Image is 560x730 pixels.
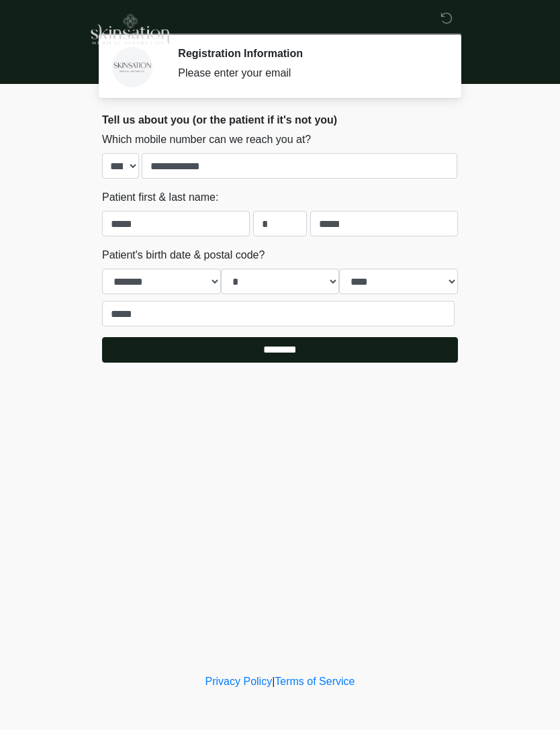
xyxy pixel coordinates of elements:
img: Skinsation Medical Aesthetics Logo [89,10,171,46]
a: Privacy Policy [205,676,273,687]
label: Patient first & last name: [102,189,218,206]
img: Agent Avatar [112,47,152,87]
label: Patient's birth date & postal code? [102,247,265,263]
a: Terms of Service [275,676,355,687]
label: Which mobile number can we reach you at? [102,132,311,148]
h2: Tell us about you (or the patient if it's not you) [102,113,458,126]
a: | [272,676,275,687]
div: Please enter your email [178,65,438,81]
